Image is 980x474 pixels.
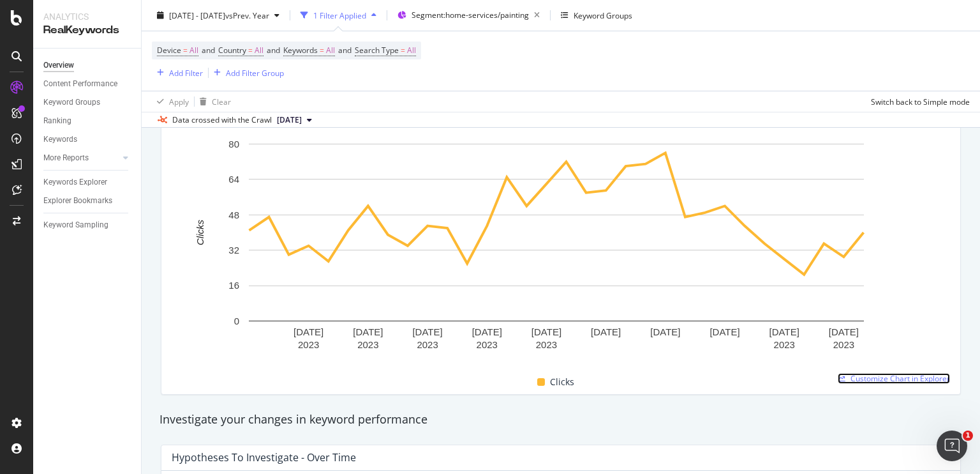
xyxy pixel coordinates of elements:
div: Investigate your changes in keyword performance [160,411,962,428]
a: Content Performance [43,77,132,91]
text: 2023 [417,339,438,350]
button: Keyword Groups [556,5,637,26]
div: Keyword Groups [574,10,632,20]
span: and [267,45,280,56]
text: [DATE] [412,326,442,337]
text: [DATE] [531,326,561,337]
text: 80 [228,139,239,149]
span: = [183,45,188,56]
div: Explorer Bookmarks [43,194,112,208]
button: [DATE] [272,112,317,128]
span: Segment: home-services/painting [412,10,529,20]
text: 2023 [536,339,557,350]
span: All [326,42,335,59]
span: All [255,42,264,59]
text: [DATE] [829,326,859,337]
text: 2023 [298,339,319,350]
div: Clear [212,96,231,107]
text: [DATE] [709,326,739,337]
button: Apply [152,91,189,112]
span: Country [218,45,246,56]
button: [DATE] - [DATE]vsPrev. Year [152,5,285,26]
div: Analytics [43,10,131,23]
text: [DATE] [472,326,502,337]
button: Switch back to Simple mode [866,91,970,112]
span: = [401,45,405,56]
span: [DATE] - [DATE] [169,10,225,20]
text: [DATE] [650,326,680,337]
text: 2023 [357,339,378,350]
text: Clicks [195,219,205,245]
button: Add Filter Group [209,65,284,80]
button: 1 Filter Applied [295,5,382,26]
div: 1 Filter Applied [313,10,366,20]
text: 2023 [477,339,498,350]
div: Hypotheses to Investigate - Over Time [172,451,356,464]
a: Keywords [43,133,132,146]
div: Overview [43,59,74,72]
text: 48 [228,210,239,220]
div: Ranking [43,114,71,128]
text: 16 [228,280,239,291]
span: 2023 Nov. 3rd [277,114,302,126]
div: Data crossed with the Crawl [172,114,272,126]
div: Keywords [43,133,77,146]
span: All [407,42,416,59]
a: Customize Chart in Explorer [838,373,950,384]
div: Keyword Groups [43,96,100,109]
span: and [202,45,215,56]
span: and [338,45,352,56]
text: 2023 [774,339,795,350]
div: Add Filter [169,67,203,78]
span: 1 [963,431,973,441]
div: RealKeywords [43,23,131,38]
span: vs Prev. Year [225,10,269,20]
div: Content Performance [43,77,117,91]
button: Segment:home-services/painting [392,5,545,26]
div: Apply [169,96,189,107]
text: 64 [228,174,239,185]
text: [DATE] [293,326,323,337]
a: Ranking [43,114,132,128]
div: Keyword Sampling [43,218,108,232]
a: Keyword Sampling [43,218,132,232]
div: Add Filter Group [226,67,284,78]
div: More Reports [43,151,89,165]
span: = [248,45,253,56]
span: Customize Chart in Explorer [850,373,950,384]
div: Keywords Explorer [43,176,107,189]
text: [DATE] [353,326,383,337]
button: Add Filter [152,65,203,80]
span: Keywords [283,45,318,56]
span: Device [157,45,181,56]
text: [DATE] [591,326,621,337]
a: Overview [43,59,132,72]
a: Keywords Explorer [43,176,132,189]
svg: A chart. [172,137,940,360]
a: Keyword Groups [43,96,132,109]
text: 0 [234,316,239,326]
a: More Reports [43,151,119,165]
a: Explorer Bookmarks [43,194,132,208]
text: 2023 [833,339,854,350]
text: [DATE] [769,326,799,337]
iframe: Intercom live chat [937,431,967,461]
span: All [189,42,198,59]
button: Clear [195,91,231,112]
div: Switch back to Simple mode [871,96,970,107]
span: Clicks [550,374,574,390]
text: 32 [228,245,239,256]
span: Search Type [355,45,399,56]
span: = [320,45,324,56]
